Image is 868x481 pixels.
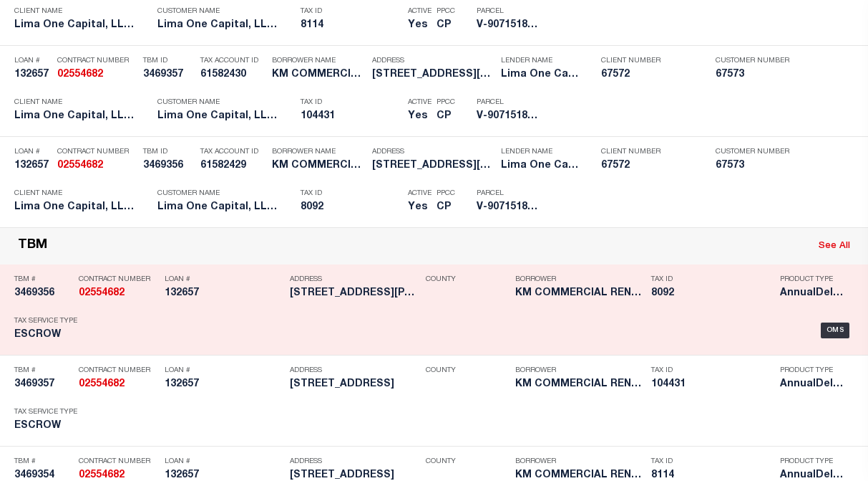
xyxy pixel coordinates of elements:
[780,366,844,375] p: Product Type
[14,98,136,107] p: Client Name
[79,287,157,300] h5: 02554682
[165,457,283,466] p: Loan #
[301,189,401,198] p: Tax ID
[79,457,157,466] p: Contract Number
[437,189,455,198] p: PPCC
[14,329,86,341] h5: ESCROW
[301,98,401,107] p: Tax ID
[301,110,401,123] h5: 104431
[143,57,193,65] p: TBM ID
[515,457,644,466] p: Borrower
[515,275,644,284] p: Borrower
[165,366,283,375] p: Loan #
[477,19,541,32] h5: V-9071518143621040692098
[477,201,541,214] h5: V-9071518143655450989829
[651,275,773,284] p: Tax ID
[165,287,283,300] h5: 132657
[437,110,455,123] h5: CP
[14,19,136,32] h5: Lima One Capital, LLC - Bridge Portfolio
[200,57,265,65] p: Tax Account ID
[14,160,50,172] h5: 132657
[501,69,580,81] h5: Lima One Capital, LLC - Term Po...
[437,19,455,32] h5: CP
[819,242,850,251] a: See All
[515,378,644,391] h5: KM COMMERCIAL RENTALS, LLC
[290,287,419,300] h5: 611 MAUNEY AVENUE
[301,19,401,32] h5: 8114
[426,275,508,284] p: County
[57,70,103,80] strong: 02554682
[437,7,455,16] p: PPCC
[165,378,283,391] h5: 132657
[408,189,431,198] p: Active
[290,378,419,391] h5: 517 N CHESTNUT STREET
[477,110,541,123] h5: V-9071518143690066177532
[143,160,193,172] h5: 3469356
[143,148,193,156] p: TBM ID
[477,7,541,16] p: Parcel
[157,19,279,32] h5: Lima One Capital, LLC - Term Portfolio
[716,57,789,65] p: Customer Number
[780,275,844,284] p: Product Type
[165,275,283,284] p: Loan #
[408,98,431,107] p: Active
[57,69,136,81] h5: 02554682
[157,98,279,107] p: Customer Name
[57,161,103,171] strong: 02554682
[601,148,694,156] p: Client Number
[14,378,72,391] h5: 3469357
[14,57,50,65] p: Loan #
[57,160,136,172] h5: 02554682
[651,378,773,391] h5: 104431
[79,378,157,391] h5: 02554682
[79,288,125,298] strong: 02554682
[716,69,787,81] h5: 67573
[501,160,580,172] h5: Lima One Capital, LLC - Term Po...
[14,189,136,198] p: Client Name
[601,69,694,81] h5: 67572
[821,323,850,338] div: OMS
[14,287,72,300] h5: 3469356
[290,366,419,375] p: Address
[14,275,72,284] p: TBM #
[272,148,365,156] p: Borrower Name
[14,420,86,432] h5: ESCROW
[14,317,86,325] p: Tax Service Type
[601,57,694,65] p: Client Number
[157,110,279,123] h5: Lima One Capital, LLC - Term Portfolio
[14,366,72,375] p: TBM #
[437,201,455,214] h5: CP
[501,57,580,65] p: Lender Name
[57,57,136,65] p: Contract Number
[14,7,136,16] p: Client Name
[426,457,508,466] p: County
[143,69,193,81] h5: 3469357
[157,189,279,198] p: Customer Name
[14,69,50,81] h5: 132657
[14,457,72,466] p: TBM #
[426,366,508,375] p: County
[408,19,429,32] h5: Yes
[14,201,136,214] h5: Lima One Capital, LLC - Bridge Portfolio
[716,148,789,156] p: Customer Number
[57,148,136,156] p: Contract Number
[372,148,494,156] p: Address
[157,201,279,214] h5: Lima One Capital, LLC - Term Portfolio
[200,148,265,156] p: Tax Account ID
[301,201,401,214] h5: 8092
[437,98,455,107] p: PPCC
[301,7,401,16] p: Tax ID
[79,366,157,375] p: Contract Number
[79,275,157,284] p: Contract Number
[79,379,125,389] strong: 02554682
[780,378,844,391] h5: AnnualDelinquency,Escrow
[272,160,365,172] h5: KM COMMERCIAL RENTALS, LLC
[18,238,47,254] div: TBM
[157,7,279,16] p: Customer Name
[716,160,787,172] h5: 67573
[372,57,494,65] p: Address
[408,110,429,123] h5: Yes
[601,160,694,172] h5: 67572
[290,457,419,466] p: Address
[651,287,773,300] h5: 8092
